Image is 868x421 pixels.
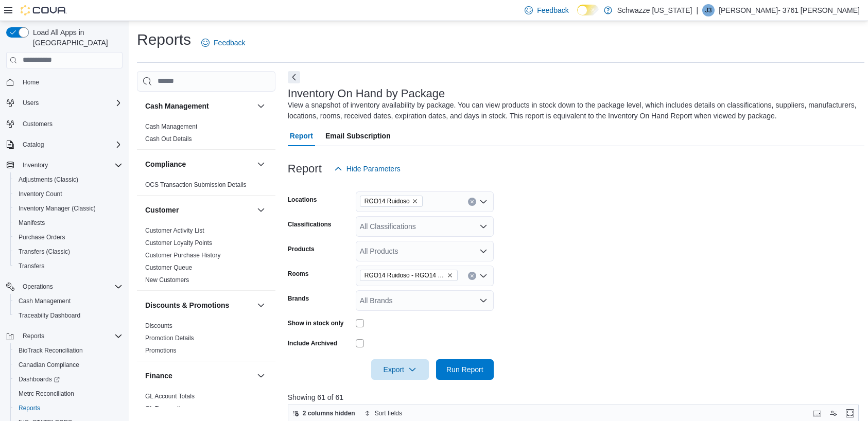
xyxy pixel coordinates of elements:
span: Cash Management [145,122,197,131]
span: J3 [705,4,712,16]
a: Transfers (Classic) [14,245,74,258]
a: BioTrack Reconciliation [14,344,87,357]
button: Inventory Count [10,187,127,201]
h3: Discounts & Promotions [145,300,229,310]
span: GL Account Totals [145,392,195,400]
span: New Customers [145,276,189,284]
span: Cash Management [19,297,71,305]
span: Promotion Details [145,334,194,342]
button: Transfers [10,259,127,273]
button: Discounts & Promotions [145,300,253,310]
span: Cash Out Details [145,135,192,143]
p: | [696,4,698,16]
span: GL Transactions [145,405,190,413]
span: Manifests [14,217,123,229]
button: Cash Management [255,100,267,112]
a: Home [19,76,43,89]
span: Promotions [145,346,177,355]
div: View a snapshot of inventory availability by package. You can view products in stock down to the ... [288,100,860,121]
span: Transfers [14,260,123,272]
span: Run Report [446,364,483,375]
span: Hide Parameters [346,164,401,174]
button: Cash Management [10,294,127,308]
p: [PERSON_NAME]- 3761 [PERSON_NAME] [719,4,860,16]
p: Schwazze [US_STATE] [617,4,692,16]
button: Adjustments (Classic) [10,172,127,187]
span: Discounts [145,322,172,330]
span: Catalog [19,138,123,151]
h3: Finance [145,371,172,381]
button: Reports [10,401,127,415]
a: OCS Transaction Submission Details [145,181,247,188]
div: Customer [137,224,275,290]
h3: Cash Management [145,101,209,111]
span: Inventory Count [19,190,62,198]
button: Display options [827,407,840,419]
button: Metrc Reconciliation [10,387,127,401]
span: Users [19,97,123,109]
span: Adjustments (Classic) [14,173,123,186]
a: Cash Management [14,295,75,307]
h3: Inventory On Hand by Package [288,87,445,100]
button: Cash Management [145,101,253,111]
button: Open list of options [479,272,488,280]
a: Customer Queue [145,264,192,271]
a: Dashboards [10,372,127,387]
span: RGO14 Ruidoso - RGO14 Display Room [360,270,458,281]
span: Operations [23,283,53,291]
button: Catalog [19,138,48,151]
a: Traceabilty Dashboard [14,309,84,322]
button: Export [371,359,429,380]
span: BioTrack Reconciliation [19,346,83,355]
button: Open list of options [479,198,488,206]
span: Reports [19,404,40,412]
span: Transfers (Classic) [14,245,123,258]
button: Manifests [10,216,127,230]
span: Traceabilty Dashboard [19,311,80,320]
a: Feedback [197,32,249,53]
a: Customer Loyalty Points [145,239,212,247]
a: Customer Purchase History [145,252,221,259]
a: Inventory Count [14,188,66,200]
button: Inventory [2,158,127,172]
button: 2 columns hidden [288,407,359,419]
span: Manifests [19,219,45,227]
button: Traceabilty Dashboard [10,308,127,323]
span: Home [19,76,123,89]
span: Report [290,126,313,146]
a: Promotion Details [145,335,194,342]
button: Customer [255,204,267,216]
span: Inventory Count [14,188,123,200]
span: Purchase Orders [19,233,65,241]
div: Cash Management [137,120,275,149]
img: Cova [21,5,67,15]
button: Inventory [19,159,52,171]
button: Operations [2,279,127,294]
span: Canadian Compliance [19,361,79,369]
button: Catalog [2,137,127,152]
a: Inventory Manager (Classic) [14,202,100,215]
span: Sort fields [375,409,402,417]
span: Customers [19,117,123,130]
button: Open list of options [479,247,488,255]
button: Clear input [468,272,476,280]
button: Operations [19,280,57,293]
button: Reports [19,330,48,342]
p: Showing 61 of 61 [288,392,865,402]
button: Purchase Orders [10,230,127,244]
span: Inventory Manager (Classic) [19,204,96,213]
label: Include Archived [288,339,337,347]
span: BioTrack Reconciliation [14,344,123,357]
h3: Compliance [145,159,186,169]
span: OCS Transaction Submission Details [145,181,247,189]
button: Finance [145,371,253,381]
span: Transfers (Classic) [19,248,70,256]
button: Enter fullscreen [844,407,856,419]
a: Discounts [145,322,172,329]
button: Open list of options [479,222,488,231]
a: Canadian Compliance [14,359,83,371]
button: Users [19,97,43,109]
span: Inventory [23,161,48,169]
button: Run Report [436,359,494,380]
